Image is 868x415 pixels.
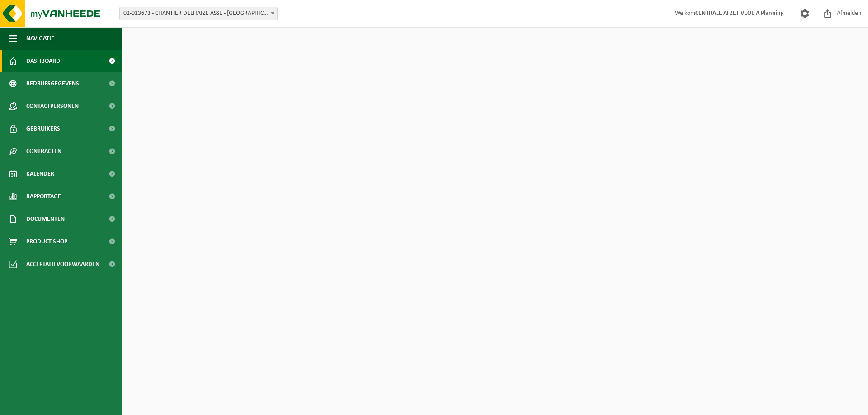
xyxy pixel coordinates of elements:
[119,7,278,20] span: 02-013673 - CHANTIER DELHAIZE ASSE - VEOLIA - ASSE
[26,230,67,253] span: Product Shop
[26,253,99,275] span: Acceptatievoorwaarden
[26,95,79,117] span: Contactpersonen
[26,50,60,72] span: Dashboard
[26,117,60,140] span: Gebruikers
[26,163,54,185] span: Kalender
[695,10,784,17] strong: CENTRALE AFZET VEOLIA Planning
[26,208,65,230] span: Documenten
[120,7,277,20] span: 02-013673 - CHANTIER DELHAIZE ASSE - VEOLIA - ASSE
[26,27,54,50] span: Navigatie
[26,72,79,95] span: Bedrijfsgegevens
[26,140,61,163] span: Contracten
[26,185,61,208] span: Rapportage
